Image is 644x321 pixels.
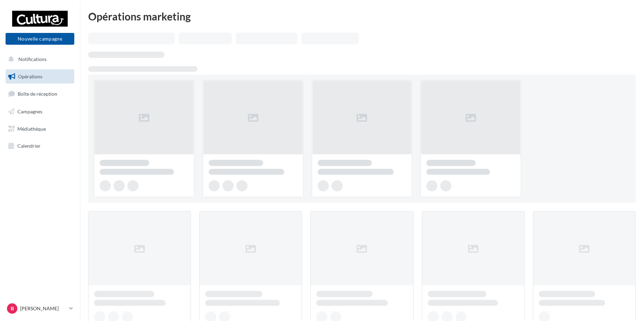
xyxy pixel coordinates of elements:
a: Médiathèque [4,122,76,136]
span: Boîte de réception [18,91,57,97]
a: Opérations [4,69,76,84]
span: Calendrier [17,143,41,149]
span: Campagnes [17,109,42,114]
button: Notifications [4,52,73,67]
span: Opérations [18,73,42,79]
span: Notifications [18,56,47,62]
a: B [PERSON_NAME] [6,302,74,315]
a: Calendrier [4,139,76,153]
span: Médiathèque [17,125,46,131]
p: [PERSON_NAME] [20,305,66,312]
a: Boîte de réception [4,86,76,101]
span: B [11,305,14,312]
div: Opérations marketing [88,11,636,21]
a: Campagnes [4,104,76,119]
button: Nouvelle campagne [6,33,74,45]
